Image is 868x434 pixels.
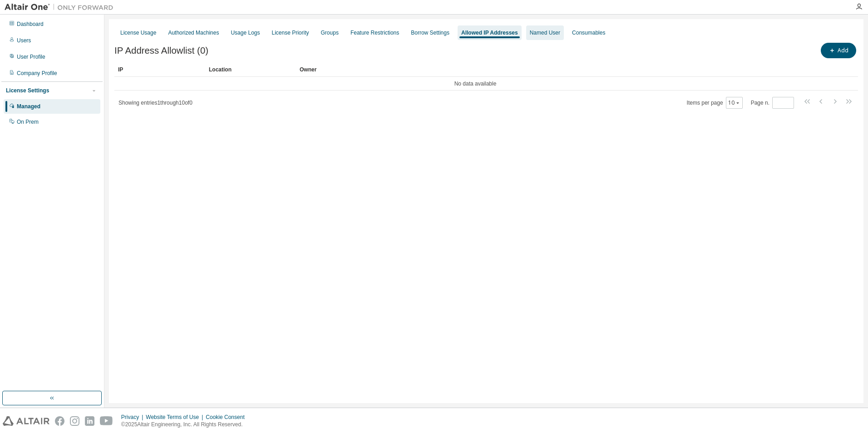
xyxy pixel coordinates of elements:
img: instagram.svg [70,416,79,426]
div: On Prem [17,118,39,126]
div: Dashboard [17,20,44,28]
td: No data available [114,77,836,91]
img: youtube.svg [100,416,113,426]
div: IP [118,62,202,77]
div: License Priority [272,29,309,36]
div: Managed [17,103,40,110]
div: Cookie Consent [206,414,250,421]
div: Authorized Machines [168,29,219,36]
div: License Settings [6,87,49,94]
div: Allowed IP Addresses [461,29,518,36]
div: Groups [321,29,339,36]
div: Usage Logs [231,29,260,36]
span: Items per page [687,97,743,109]
div: User Profile [17,53,45,61]
span: Showing entries 1 through 10 of 0 [118,100,192,106]
div: Feature Restrictions [350,29,399,36]
button: Add [821,43,856,58]
span: IP Address Allowlist (0) [114,45,208,56]
div: License Usage [120,29,156,36]
div: Named User [530,29,560,36]
div: Website Terms of Use [146,414,206,421]
div: Privacy [121,414,146,421]
img: facebook.svg [55,416,64,426]
div: Borrow Settings [411,29,449,36]
div: Location [209,62,292,77]
button: 10 [728,99,740,106]
div: Company Profile [17,70,57,77]
div: Users [17,37,31,44]
div: Owner [300,62,833,77]
div: Consumables [572,29,605,36]
p: © 2025 Altair Engineering, Inc. All Rights Reserved. [121,421,250,429]
img: Altair One [5,3,118,12]
img: linkedin.svg [85,416,94,426]
img: altair_logo.svg [3,416,49,426]
span: Page n. [751,97,794,109]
